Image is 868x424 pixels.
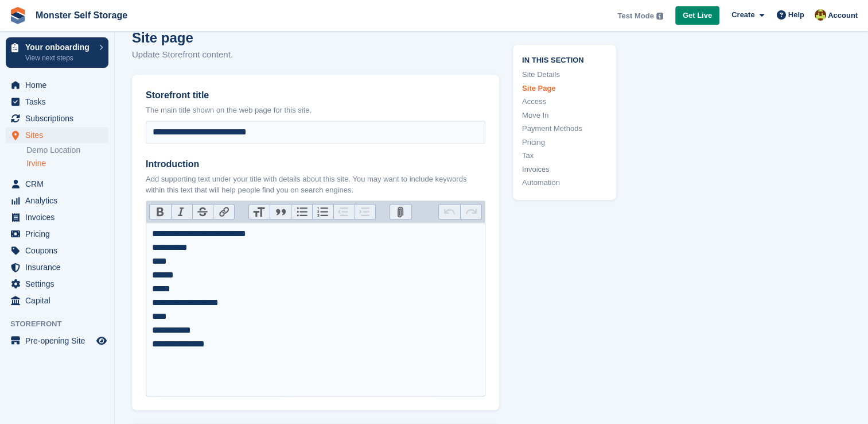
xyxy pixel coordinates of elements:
span: CRM [25,176,94,192]
a: menu [6,259,108,275]
button: Increase Level [355,205,376,219]
span: Insurance [25,259,94,275]
span: Pre-opening Site [25,333,94,349]
span: Sites [25,127,94,143]
span: Home [25,77,94,93]
a: Demo Location [26,145,108,156]
button: Bullets [291,205,312,219]
a: menu [6,176,108,192]
p: View next steps [25,53,94,63]
a: Preview store [95,334,108,348]
button: Undo [439,205,460,219]
a: Your onboarding View next steps [6,37,108,68]
img: stora-icon-8386f47178a22dfd0bd8f6a31ec36ba5ce8667c1dd55bd0f319d3a0aa187defe.svg [9,7,26,24]
a: menu [6,192,108,209]
button: Numbers [312,205,333,219]
label: Storefront title [146,88,485,102]
span: Settings [25,276,94,292]
span: Help [788,9,804,21]
a: menu [6,333,108,349]
span: Invoices [25,209,94,225]
span: Analytics [25,192,94,209]
a: menu [6,276,108,292]
a: menu [6,209,108,225]
a: Access [522,97,607,108]
a: Invoices [522,164,607,175]
a: Automation [522,178,607,189]
button: Strikethrough [192,205,213,219]
a: Payment Methods [522,124,607,135]
p: Add supporting text under your title with details about this site. You may want to include keywor... [146,174,485,196]
a: Tax [522,151,607,162]
h2: Site page [132,28,499,48]
button: Link [213,205,234,219]
a: Irvine [26,158,108,169]
a: menu [6,226,108,242]
a: menu [6,94,108,110]
a: menu [6,242,108,259]
p: Update Storefront content. [132,48,499,61]
span: Capital [25,292,94,309]
a: Pricing [522,137,607,148]
a: Site Page [522,83,607,94]
trix-editor: Introduction [146,222,485,396]
span: Coupons [25,242,94,259]
span: Get Live [683,10,712,21]
a: menu [6,292,108,309]
p: Your onboarding [25,43,94,51]
span: Create [731,9,754,21]
span: Pricing [25,226,94,242]
button: Attach Files [390,205,411,219]
button: Quote [270,205,291,219]
span: Subscriptions [25,110,94,126]
label: Introduction [146,157,485,171]
img: Kurun Sangha [815,9,826,21]
button: Italic [171,205,192,219]
span: Test Mode [617,10,653,22]
button: Heading [249,205,270,219]
p: The main title shown on the web page for this site. [146,105,485,116]
a: Move In [522,110,607,121]
a: Get Live [675,6,719,25]
a: menu [6,127,108,143]
a: Site Details [522,70,607,81]
span: Storefront [10,318,114,330]
span: Tasks [25,94,94,110]
img: icon-info-grey-7440780725fd019a000dd9b08b2336e03edf1995a4989e88bcd33f0948082b44.svg [656,13,663,20]
button: Bold [150,205,171,219]
span: Account [828,10,858,21]
button: Decrease Level [333,205,355,219]
span: In this section [522,54,607,65]
button: Redo [460,205,481,219]
a: menu [6,110,108,126]
a: Monster Self Storage [31,6,132,25]
a: menu [6,77,108,93]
